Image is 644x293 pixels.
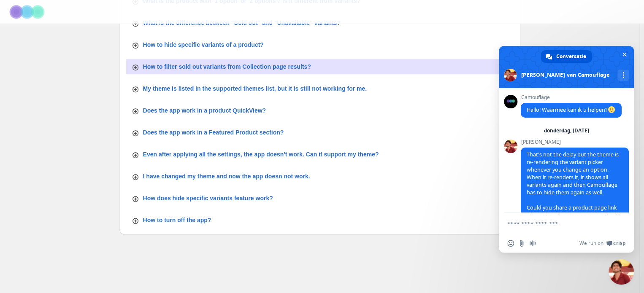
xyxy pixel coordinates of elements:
div: Conversatie [541,50,592,63]
textarea: Typ een bericht... [507,220,607,228]
span: Audiobericht opnemen [529,240,536,247]
span: Conversatie [556,50,586,63]
button: Does the app work in a product QuickView? [126,103,514,118]
a: We run onCrisp [579,240,625,247]
span: [PERSON_NAME] [521,139,629,145]
div: Meer kanalen [617,70,629,81]
p: My theme is listed in the supported themes list, but it is still not working for me. [143,84,367,93]
span: Camouflage [521,94,622,100]
span: Stuur een bestand [518,240,525,247]
span: Hallo! Waarmee kan ik u helpen? [527,106,616,113]
p: How to turn off the app? [143,216,211,224]
p: How to hide specific variants of a product? [143,40,264,49]
button: My theme is listed in the supported themes list, but it is still not working for me. [126,81,514,96]
div: donderdag, [DATE] [544,128,589,133]
p: How does hide specific variants feature work? [143,194,273,202]
button: Even after applying all the settings, the app doesn't work. Can it support my theme? [126,147,514,162]
div: Chat sluiten [609,259,634,285]
button: How to turn off the app? [126,212,514,228]
span: Chat sluiten [620,50,629,59]
p: How to filter sold out variants from Collection page results? [143,62,311,71]
span: Crisp [613,240,625,247]
span: Emoji invoegen [507,240,514,247]
p: Does the app work in a product QuickView? [143,106,266,115]
p: Does the app work in a Featured Product section? [143,128,284,137]
button: Does the app work in a Featured Product section? [126,125,514,140]
span: That's not the delay but the theme is re-rendering the variant picker whenever you change an opti... [527,151,623,226]
span: We run on [579,240,603,247]
button: How does hide specific variants feature work? [126,191,514,206]
p: I have changed my theme and now the app doesn not work. [143,172,310,180]
p: Even after applying all the settings, the app doesn't work. Can it support my theme? [143,150,379,159]
button: How to filter sold out variants from Collection page results? [126,59,514,74]
button: How to hide specific variants of a product? [126,37,514,52]
button: I have changed my theme and now the app doesn not work. [126,169,514,184]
